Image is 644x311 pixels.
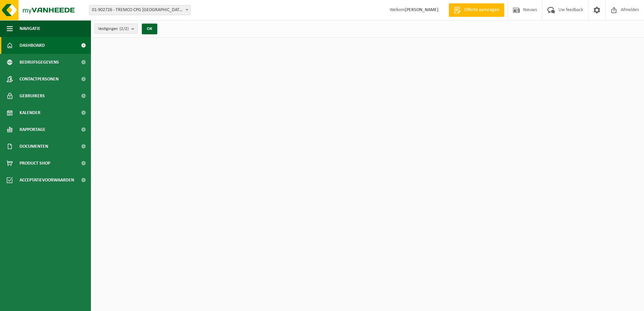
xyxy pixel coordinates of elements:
[20,71,59,88] span: Contactpersonen
[120,27,129,31] count: (2/2)
[20,104,40,121] span: Kalender
[20,138,48,155] span: Documenten
[89,5,190,15] span: 01-902726 - TREMCO CPG BELGIUM NV - TIELT
[20,88,45,104] span: Gebruikers
[20,54,59,71] span: Bedrijfsgegevens
[20,155,50,172] span: Product Shop
[94,24,138,34] button: Vestigingen(2/2)
[462,7,501,13] span: Offerte aanvragen
[449,3,504,17] a: Offerte aanvragen
[20,121,45,138] span: Rapportage
[405,7,439,12] strong: [PERSON_NAME]
[98,24,129,34] span: Vestigingen
[142,24,157,34] button: OK
[20,172,74,188] span: Acceptatievoorwaarden
[20,37,45,54] span: Dashboard
[89,5,191,15] span: 01-902726 - TREMCO CPG BELGIUM NV - TIELT
[20,20,40,37] span: Navigatie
